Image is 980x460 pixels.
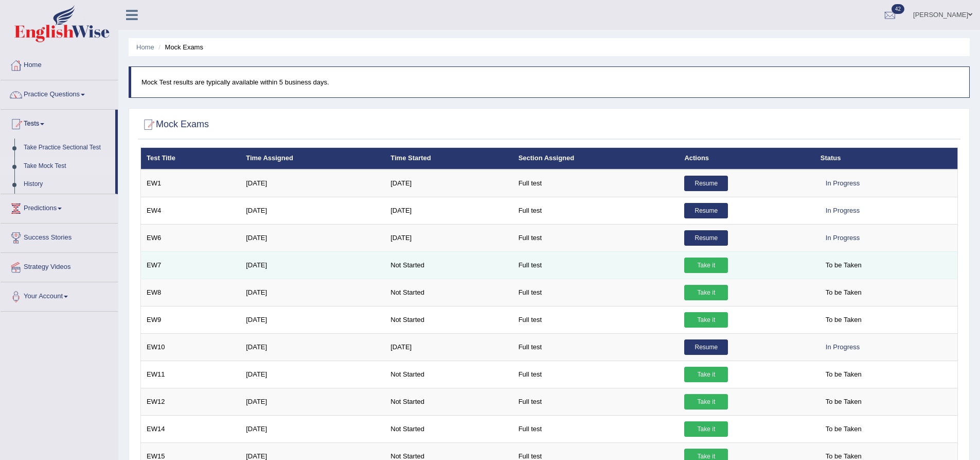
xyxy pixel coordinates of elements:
span: To be Taken [821,285,867,300]
span: To be Taken [821,258,867,273]
a: Practice Questions [1,80,118,106]
td: Full test [513,224,679,251]
div: In Progress [821,230,865,246]
td: Full test [513,251,679,279]
a: Tests [1,110,115,135]
td: [DATE] [240,388,385,415]
td: [DATE] [385,169,512,197]
a: Take it [684,367,728,382]
td: EW6 [141,224,241,251]
td: [DATE] [385,333,512,361]
td: EW1 [141,169,241,197]
a: Resume [684,203,728,218]
span: To be Taken [821,312,867,328]
td: Not Started [385,388,512,415]
a: Predictions [1,194,118,220]
td: EW8 [141,279,241,306]
td: Full test [513,415,679,442]
td: EW12 [141,388,241,415]
td: [DATE] [240,279,385,306]
td: Full test [513,388,679,415]
td: [DATE] [240,415,385,442]
td: [DATE] [240,224,385,251]
td: EW10 [141,333,241,361]
td: [DATE] [240,306,385,333]
a: Take Practice Sectional Test [19,139,115,157]
span: To be Taken [821,367,867,382]
td: [DATE] [240,251,385,279]
a: Take it [684,394,728,410]
h2: Mock Exams [140,117,209,132]
td: Not Started [385,361,512,388]
td: Not Started [385,251,512,279]
td: EW9 [141,306,241,333]
a: Take it [684,421,728,437]
a: Home [1,51,118,77]
a: Your Account [1,282,118,308]
td: [DATE] [240,333,385,361]
td: [DATE] [240,361,385,388]
a: History [19,175,115,194]
td: Full test [513,279,679,306]
div: In Progress [821,339,865,355]
a: Take it [684,312,728,328]
th: Section Assigned [513,148,679,169]
td: [DATE] [385,224,512,251]
td: EW4 [141,197,241,224]
span: To be Taken [821,421,867,437]
th: Test Title [141,148,241,169]
td: [DATE] [240,169,385,197]
a: Take Mock Test [19,157,115,176]
a: Resume [684,339,728,355]
span: To be Taken [821,394,867,410]
th: Time Assigned [240,148,385,169]
td: Full test [513,306,679,333]
span: 42 [892,4,904,14]
td: Not Started [385,279,512,306]
li: Mock Exams [156,42,203,52]
div: In Progress [821,203,865,218]
a: Resume [684,230,728,246]
td: EW7 [141,251,241,279]
th: Actions [679,148,814,169]
td: EW11 [141,361,241,388]
td: Not Started [385,415,512,442]
td: Full test [513,197,679,224]
a: Take it [684,285,728,300]
td: Full test [513,361,679,388]
th: Time Started [385,148,512,169]
a: Take it [684,258,728,273]
p: Mock Test results are typically available within 5 business days. [141,77,959,87]
a: Strategy Videos [1,253,118,279]
a: Home [136,43,154,51]
td: [DATE] [385,197,512,224]
td: [DATE] [240,197,385,224]
td: EW14 [141,415,241,442]
a: Success Stories [1,224,118,249]
th: Status [815,148,958,169]
div: In Progress [821,176,865,191]
td: Not Started [385,306,512,333]
td: Full test [513,169,679,197]
a: Resume [684,176,728,191]
td: Full test [513,333,679,361]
